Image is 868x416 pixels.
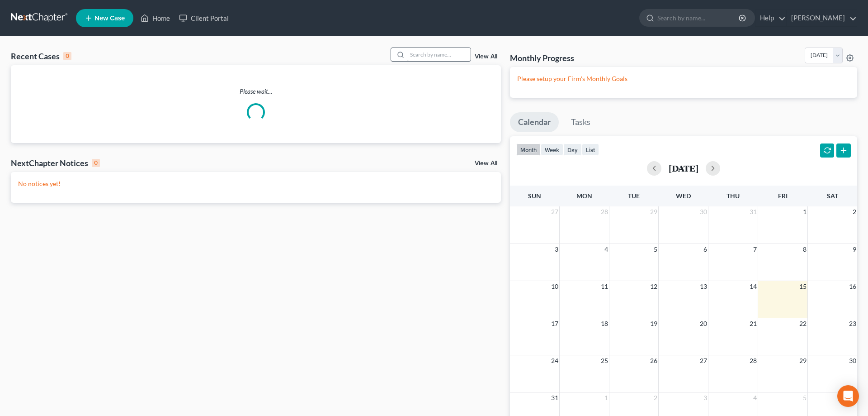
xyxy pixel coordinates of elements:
div: Recent Cases [11,51,71,62]
div: Open Intercom Messenger [837,385,859,407]
button: week [541,143,563,156]
span: 17 [550,318,559,329]
span: 12 [649,281,658,292]
span: Tue [628,192,640,200]
span: 2 [653,392,658,403]
span: 18 [600,318,609,329]
span: 31 [550,392,559,403]
a: Calendar [510,112,559,132]
span: 16 [848,281,857,292]
div: 0 [63,52,71,60]
span: 6 [703,244,708,255]
span: 29 [649,206,658,217]
input: Search by name... [657,10,740,26]
button: month [516,143,541,156]
span: 27 [550,206,559,217]
span: 21 [749,318,758,329]
span: Thu [726,192,740,200]
span: 28 [749,355,758,366]
span: 31 [749,206,758,217]
span: 22 [798,318,807,329]
a: Help [755,10,786,26]
button: day [563,143,582,156]
span: Mon [576,192,592,200]
span: Sun [528,192,541,200]
span: 20 [699,318,708,329]
input: Search by name... [407,48,471,61]
span: 30 [699,206,708,217]
span: 14 [749,281,758,292]
span: 11 [600,281,609,292]
span: 3 [554,244,559,255]
span: 2 [852,206,857,217]
span: Sat [827,192,838,200]
span: 9 [852,244,857,255]
span: 1 [604,392,609,403]
a: View All [475,160,497,167]
span: 25 [600,355,609,366]
a: View All [475,53,497,60]
h2: [DATE] [669,163,698,173]
button: list [582,143,599,156]
span: 5 [653,244,658,255]
h3: Monthly Progress [510,53,574,63]
span: 28 [600,206,609,217]
p: Please setup your Firm's Monthly Goals [517,74,850,83]
div: NextChapter Notices [11,158,100,168]
span: 10 [550,281,559,292]
span: 3 [703,392,708,403]
span: New Case [94,15,125,22]
a: Client Portal [175,10,233,26]
span: 30 [848,355,857,366]
span: 4 [752,392,758,403]
a: Home [136,10,175,26]
span: 26 [649,355,658,366]
span: 19 [649,318,658,329]
span: 8 [802,244,807,255]
span: 5 [802,392,807,403]
span: 29 [798,355,807,366]
span: Fri [778,192,788,200]
span: 23 [848,318,857,329]
span: 7 [752,244,758,255]
span: 27 [699,355,708,366]
span: 15 [798,281,807,292]
span: 24 [550,355,559,366]
p: Please wait... [11,87,501,96]
span: 1 [802,206,807,217]
span: 4 [604,244,609,255]
span: 13 [699,281,708,292]
div: 0 [92,159,100,167]
span: Wed [676,192,691,200]
p: No notices yet! [18,179,494,188]
a: [PERSON_NAME] [787,10,857,26]
a: Tasks [563,112,599,132]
